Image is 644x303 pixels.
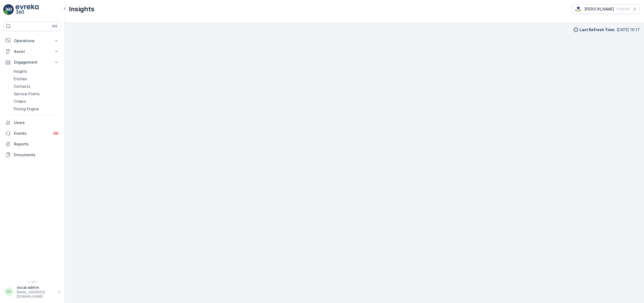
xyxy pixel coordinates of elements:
[584,6,614,12] p: [PERSON_NAME]
[14,60,50,65] p: Engagement
[12,105,61,113] a: Pricing Engine
[14,99,26,104] p: Orders
[616,7,630,11] p: ( +02:00 )
[3,4,14,15] img: logo
[12,98,61,105] a: Orders
[3,128,61,139] a: Events99
[617,27,640,32] p: [DATE] 16:17
[14,49,50,54] p: Asset
[3,285,61,299] button: OOoscar.admin[EMAIL_ADDRESS][DOMAIN_NAME]
[3,280,61,284] span: v 1.48.1
[14,131,49,136] p: Events
[12,83,61,90] a: Contacts
[14,38,50,43] p: Operations
[12,90,61,98] a: Service Points
[14,76,27,82] p: Entities
[54,131,58,136] p: 99
[3,117,61,128] a: Users
[14,91,40,97] p: Service Points
[14,141,59,147] p: Reports
[12,75,61,83] a: Entities
[14,152,59,158] p: Documents
[14,69,27,74] p: Insights
[3,35,61,46] button: Operations
[52,24,57,28] p: ⌘B
[3,139,61,149] a: Reports
[575,6,582,12] img: basis-logo_rgb2x.png
[12,68,61,75] a: Insights
[14,84,30,89] p: Contacts
[17,285,55,290] p: oscar.admin
[16,4,39,15] img: logo_light-DOdMpM7g.png
[3,149,61,160] a: Documents
[5,287,13,296] div: OO
[14,106,39,112] p: Pricing Engine
[580,27,615,32] p: Last Refresh Time :
[14,120,59,125] p: Users
[572,4,640,14] button: [PERSON_NAME](+02:00)
[69,5,94,13] p: Insights
[17,290,55,299] p: [EMAIL_ADDRESS][DOMAIN_NAME]
[3,46,61,57] button: Asset
[3,57,61,68] button: Engagement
